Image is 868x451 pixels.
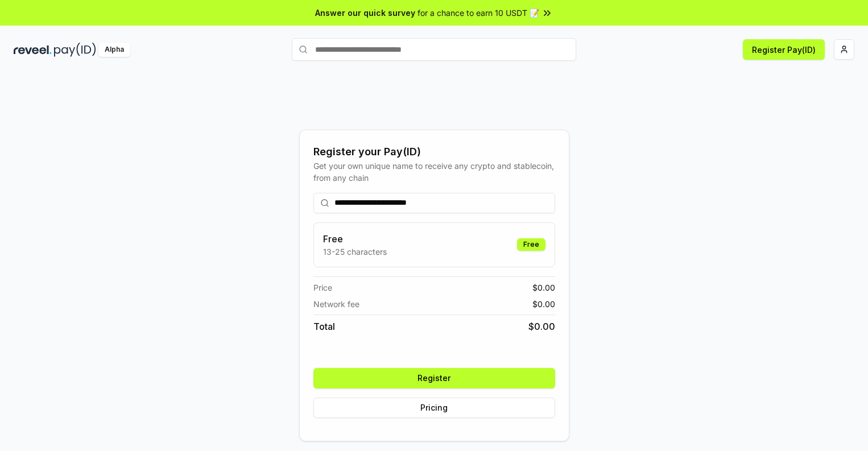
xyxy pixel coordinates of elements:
[323,232,387,246] h3: Free
[528,320,555,333] span: $ 0.00
[313,298,359,310] span: Network fee
[532,298,555,310] span: $ 0.00
[323,246,387,258] p: 13-25 characters
[532,282,555,293] span: $ 0.00
[313,282,332,293] span: Price
[313,160,555,184] div: Get your own unique name to receive any crypto and stablecoin, from any chain
[418,7,539,19] span: for a chance to earn 10 USDT 📝
[313,398,555,418] button: Pricing
[315,7,415,19] span: Answer our quick survey
[98,43,130,57] div: Alpha
[54,43,96,57] img: pay_id
[743,39,825,60] button: Register Pay(ID)
[517,238,545,251] div: Free
[313,144,555,160] div: Register your Pay(ID)
[14,43,52,57] img: reveel_dark
[313,320,335,333] span: Total
[313,368,555,388] button: Register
